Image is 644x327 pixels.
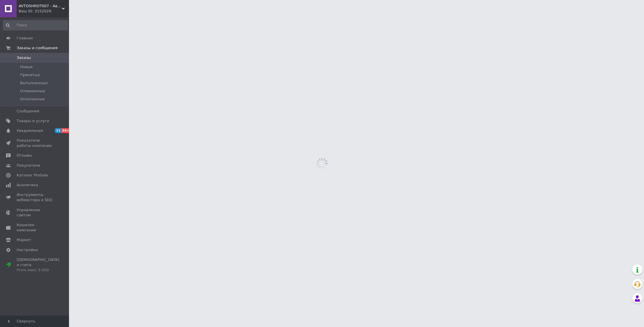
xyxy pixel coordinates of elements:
span: Оплаченные [20,97,45,102]
input: Поиск [3,20,68,30]
span: Товары и услуги [17,118,49,124]
span: Сообщения [17,109,39,114]
span: Заказы [17,55,31,60]
span: Уведомления [17,128,43,133]
span: Заказы и сообщения [17,45,57,51]
span: Маркет [17,237,31,243]
span: Принятые [20,72,40,78]
div: Ваш ID: 3152029 [19,9,69,14]
span: Покупатели [17,163,40,168]
span: 11 [55,128,61,133]
span: Настройки [17,247,38,253]
span: Каталог ProSale [17,173,48,178]
div: Prom микс 6 000 [17,268,59,273]
span: Показатели работы компании [17,138,53,148]
span: Отмененные [20,89,45,94]
span: Аналитика [17,182,38,188]
span: [DEMOGRAPHIC_DATA] и счета [17,257,59,273]
span: Новые [20,64,33,70]
span: Кошелек компании [17,222,53,233]
span: Выполненные [20,80,48,86]
span: AVTOSHROT007 - Авторозбірка в Київській області. Самовивіз, відправка по Україні! [19,3,62,9]
span: Управление сайтом [17,207,53,218]
span: Инструменты вебмастера и SEO [17,192,53,203]
span: 99+ [61,128,71,133]
span: Отзывы [17,153,32,158]
span: Главная [17,36,33,41]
